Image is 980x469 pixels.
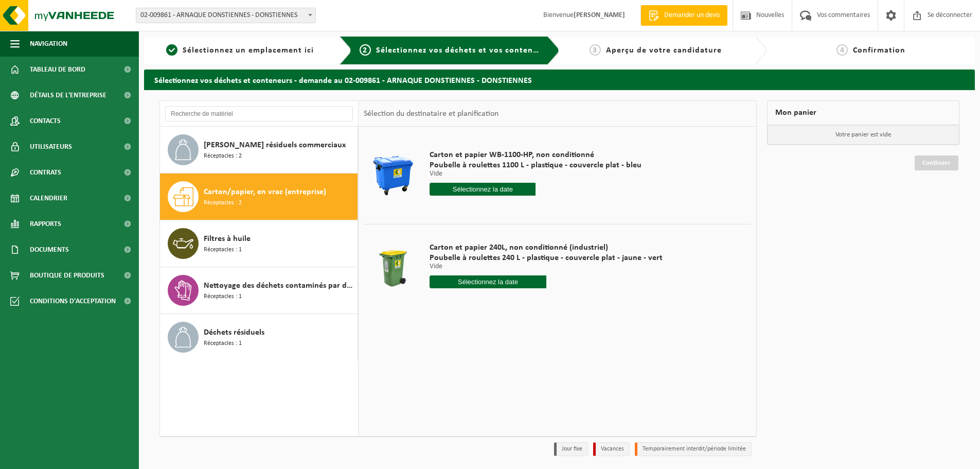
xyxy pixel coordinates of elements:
a: Demander un devis [640,5,727,26]
font: Poubelle à roulettes 240 L - plastique - couvercle plat - jaune - vert [430,254,663,262]
font: Rapports [30,220,61,228]
font: Conditions d'acceptation [30,298,116,305]
font: Documents [30,246,69,254]
font: Carton/papier, en vrac (entreprise) [204,188,326,196]
font: 4 [840,46,845,55]
font: [PERSON_NAME] [574,11,625,19]
font: Vos commentaires [817,11,870,19]
font: Temporairement interdit/période limitée [643,446,746,452]
font: Vacances [601,446,624,452]
font: Utilisateurs [30,143,72,151]
font: 1 [170,46,174,55]
font: 02-009861 - ARNAQUE DONSTIENNES - DONSTIENNES [140,11,297,19]
font: Carton et papier WB-1100-HP, non conditionné [430,151,594,159]
font: Navigation [30,40,67,48]
font: 3 [593,46,597,55]
font: Contacts [30,117,61,125]
font: Nouvelles [756,11,784,19]
font: Continuer [922,160,951,166]
font: Réceptacles : 1 [204,340,242,346]
span: 02-009861 - ARNAQUE DONSTIENNES - DONSTIENNES [136,8,315,23]
button: [PERSON_NAME] résiduels commerciaux Réceptacles : 2 [160,127,358,173]
font: Sélectionnez vos déchets et vos conteneurs [376,46,550,55]
font: 2 [363,46,367,55]
input: Sélectionnez la date [430,275,546,288]
font: Demander un devis [664,11,720,19]
font: Contrats [30,169,61,177]
button: Déchets résiduels Réceptacles : 1 [160,314,358,360]
button: Filtres à huile Réceptacles : 1 [160,220,358,267]
font: Réceptacles : 2 [204,200,242,206]
font: Calendrier [30,195,67,202]
button: Carton/papier, en vrac (entreprise) Réceptacles : 2 [160,173,358,220]
button: Nettoyage des déchets contaminés par du pétrole Réceptacles : 1 [160,267,358,314]
font: [PERSON_NAME] résiduels commerciaux [204,141,346,149]
font: Vide [430,263,442,270]
font: Jour fixe [562,446,582,452]
a: Continuer [915,155,958,170]
font: Sélection du destinataire et planification [364,110,498,118]
font: Réceptacles : 1 [204,247,242,253]
font: Sélectionnez un emplacement ici [183,46,314,55]
font: Confirmation [853,46,905,55]
input: Recherche de matériel [165,106,353,121]
font: Poubelle à roulettes 1100 L - plastique - couvercle plat - bleu [430,161,642,169]
span: 02-009861 - ARNAQUE DONSTIENNES - DONSTIENNES [136,8,316,23]
font: Nettoyage des déchets contaminés par du pétrole [204,282,379,290]
font: Se déconnecter [928,11,972,19]
font: Bienvenue [543,11,574,19]
font: Réceptacles : 2 [204,153,242,159]
font: Votre panier est vide [835,131,891,138]
font: Boutique de produits [30,272,104,280]
font: Carton et papier 240L, non conditionné (industriel) [430,244,608,252]
font: Vide [430,170,442,178]
font: Déchets résiduels [204,328,264,337]
font: Réceptacles : 1 [204,293,242,300]
font: Filtres à huile [204,235,251,243]
font: Détails de l'entreprise [30,92,106,99]
font: Aperçu de votre candidature [606,46,722,55]
font: Sélectionnez vos déchets et conteneurs - demande au 02-009861 - ARNAQUE DONSTIENNES - DONSTIENNES [154,77,532,85]
a: 1Sélectionnez un emplacement ici [149,44,331,57]
font: Tableau de bord [30,66,85,74]
input: Sélectionnez la date [430,183,536,196]
font: Mon panier [775,109,816,117]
